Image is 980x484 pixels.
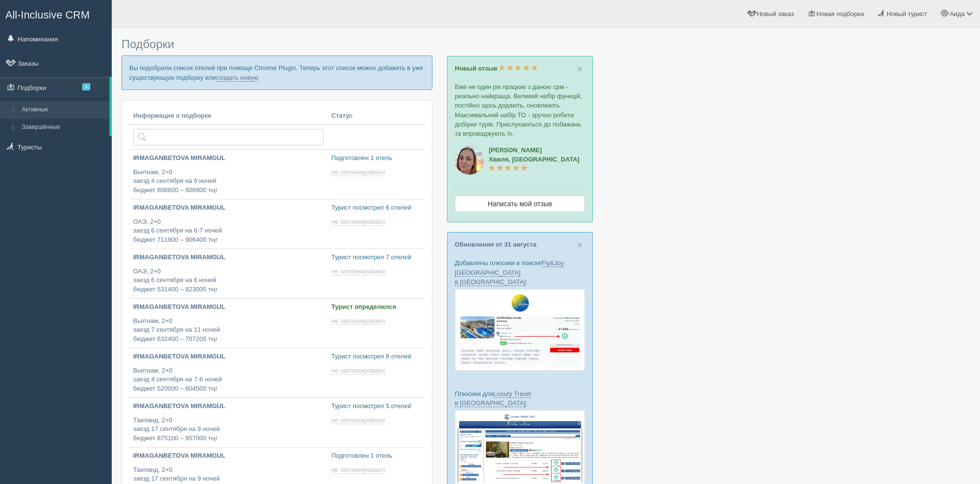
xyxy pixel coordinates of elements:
p: IRMAGANBETOVA MIRAMGUL [133,154,324,163]
a: создать новую [216,74,258,82]
a: All-Inclusive CRM [0,0,111,27]
a: не запланировано [331,168,387,176]
p: Турист посмотрел 7 отелей [331,253,421,262]
span: Подборки [121,37,174,51]
p: IRMAGANBETOVA MIRAMGUL [133,203,324,213]
p: Турист посмотрел 5 отелей [331,402,421,411]
span: не запланировано [331,416,385,424]
a: не запланировано [331,317,387,325]
span: × [577,63,583,74]
span: × [577,239,583,251]
span: не запланировано [331,466,385,474]
p: IRMAGANBETOVA MIRAMGUL [133,402,324,411]
a: Luxury Travel в [GEOGRAPHIC_DATA] [455,390,531,407]
input: Поиск по стране или туристу [133,129,324,145]
p: Добавлены плюсики в поиске : [455,258,585,286]
p: Вже не один рік працюю з даною срм - реально найкраща. Великий набір функцій, постійно щось додаю... [455,82,585,138]
p: Вьетнам, 2+0 заезд 4 сентября на 8 ночей бюджет 608800 – 608900 тңг [133,168,324,195]
span: All-Inclusive CRM [5,9,90,21]
a: IRMAGANBETOVA MIRAMGUL ОАЭ, 2+0заезд 6 сентября на 6-7 ночейбюджет 711900 – 906400 тңг [129,199,327,249]
span: не запланировано [331,218,385,226]
a: IRMAGANBETOVA MIRAMGUL Таиланд, 2+0заезд 17 сентября на 9 ночейбюджет 875100 – 957000 тңг [129,398,327,447]
a: не запланировано [331,367,387,375]
span: 1 [82,83,90,90]
p: IRMAGANBETOVA MIRAMGUL [133,352,324,361]
span: не запланировано [331,317,385,325]
a: не запланировано [331,416,387,424]
p: Подготовлен 1 отель [331,451,421,461]
p: Вы подобрали список отелей при помощи Chrome Plugin. Теперь этот список можно добавить в уже суще... [121,55,432,90]
a: Новый отзыв [455,65,538,72]
p: IRMAGANBETOVA MIRAMGUL [133,451,324,461]
a: Обновления от 31 августа [455,241,536,248]
p: Таиланд, 2+0 заезд 17 сентября на 9 ночей бюджет 875100 – 957000 тңг [133,416,324,443]
span: Новая подборка [816,10,864,18]
p: ОАЭ, 2+0 заезд 6 сентября на 6-7 ночей бюджет 711900 – 906400 тңг [133,217,324,245]
a: IRMAGANBETOVA MIRAMGUL ОАЭ, 2+0заезд 6 сентября на 6 ночейбюджет 531400 – 823000 тңг [129,249,327,298]
th: Информация о подборке [129,108,327,125]
a: IRMAGANBETOVA MIRAMGUL Вьетнам, 2+0заезд 4 сентября на 8 ночейбюджет 608800 – 608900 тңг [129,150,327,199]
p: Плюсики для : [455,389,585,408]
a: Написать мой отзыв [455,196,585,212]
a: Активные [17,101,109,119]
a: IRMAGANBETOVA MIRAMGUL Вьетнам, 2+0заезд 7 сентября на 11 ночейбюджет 632400 – 707200 тңг [129,299,327,348]
span: Аида [950,10,965,18]
span: не запланировано [331,168,385,176]
a: не запланировано [331,466,387,474]
p: ОАЭ, 2+0 заезд 6 сентября на 6 ночей бюджет 531400 – 823000 тңг [133,267,324,294]
a: Завершённые [17,119,109,136]
button: Close [577,240,583,250]
p: IRMAGANBETOVA MIRAMGUL [133,253,324,262]
p: Турист посмотрел 8 отелей [331,352,421,361]
button: Close [577,64,583,74]
p: Турист определился [331,303,421,312]
span: не запланировано [331,268,385,275]
th: Статус [327,108,425,125]
span: не запланировано [331,367,385,375]
a: IRMAGANBETOVA MIRAMGUL Вьетнам, 2+0заезд 4 сентября на 7-8 ночейбюджет 520000 – 604500 тңг [129,348,327,397]
p: Подготовлен 1 отель [331,154,421,163]
a: не запланировано [331,268,387,275]
a: [PERSON_NAME]Хвиля, [GEOGRAPHIC_DATA] [489,146,580,172]
p: Турист посмотрел 6 отелей [331,203,421,213]
img: fly-joy-de-proposal-crm-for-travel-agency.png [455,289,585,371]
span: Новый заказ [757,10,794,18]
a: не запланировано [331,218,387,226]
p: IRMAGANBETOVA MIRAMGUL [133,303,324,312]
span: Новый турист [887,10,927,18]
a: Fly&Joy [GEOGRAPHIC_DATA] в [GEOGRAPHIC_DATA] [455,259,564,286]
p: Вьетнам, 2+0 заезд 4 сентября на 7-8 ночей бюджет 520000 – 604500 тңг [133,366,324,394]
p: Вьетнам, 2+0 заезд 7 сентября на 11 ночей бюджет 632400 – 707200 тңг [133,317,324,344]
